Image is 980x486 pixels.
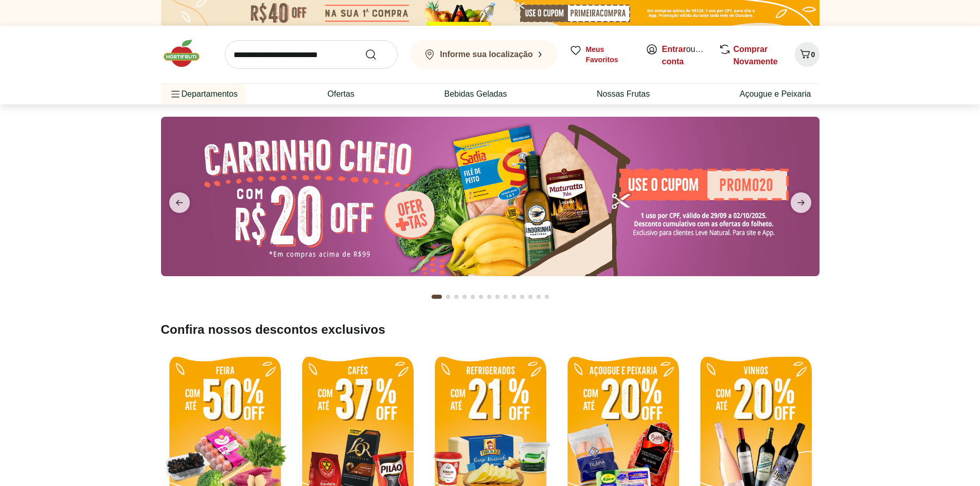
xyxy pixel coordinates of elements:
[365,48,389,61] button: Submit Search
[444,88,507,100] a: Bebidas Geladas
[493,284,502,309] button: Go to page 8 from fs-carousel
[225,40,398,69] input: search
[410,40,557,69] button: Informe sua localização
[811,50,815,59] span: 0
[440,50,533,59] b: Informe sua localização
[430,284,444,309] button: Current page from fs-carousel
[795,42,819,67] button: Carrinho
[662,45,686,53] a: Entrar
[452,284,460,309] button: Go to page 3 from fs-carousel
[502,284,510,309] button: Go to page 9 from fs-carousel
[161,117,819,276] img: cupom
[469,284,477,309] button: Go to page 5 from fs-carousel
[662,43,708,68] span: ou
[734,45,778,66] a: Comprar Novamente
[526,284,534,309] button: Go to page 12 from fs-carousel
[161,192,198,213] button: previous
[597,88,650,100] a: Nossas Frutas
[169,82,238,106] span: Departamentos
[485,284,493,309] button: Go to page 7 from fs-carousel
[740,88,811,100] a: Açougue e Peixaria
[534,284,543,309] button: Go to page 13 from fs-carousel
[510,284,518,309] button: Go to page 10 from fs-carousel
[586,44,633,65] span: Meus Favoritos
[543,284,551,309] button: Go to page 14 from fs-carousel
[444,284,452,309] button: Go to page 2 from fs-carousel
[518,284,526,309] button: Go to page 11 from fs-carousel
[477,284,485,309] button: Go to page 6 from fs-carousel
[161,38,212,69] img: Hortifruti
[782,192,819,213] button: next
[169,82,182,106] button: Menu
[161,321,819,338] h2: Confira nossos descontos exclusivos
[327,88,354,100] a: Ofertas
[460,284,469,309] button: Go to page 4 from fs-carousel
[569,44,633,65] a: Meus Favoritos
